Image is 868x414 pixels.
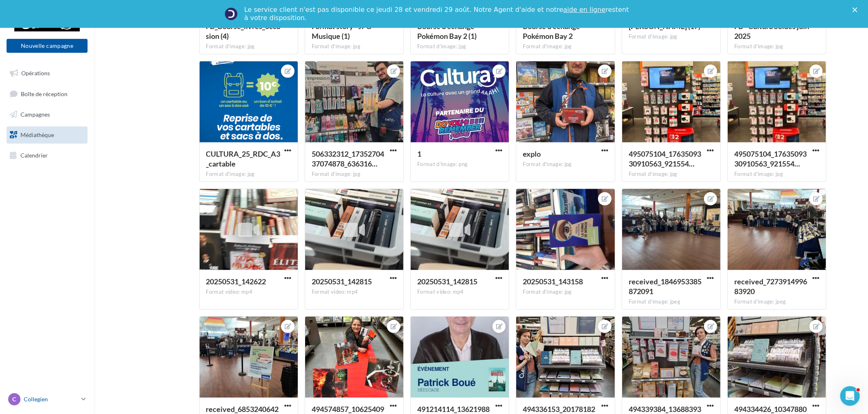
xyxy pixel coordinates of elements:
[523,288,608,296] div: Format d'image: jpg
[20,111,50,118] span: Campagnes
[7,39,88,53] button: Nouvelle campagne
[734,43,819,50] div: Format d'image: jpg
[206,277,266,286] span: 20250531_142622
[840,386,860,406] iframe: Intercom live chat
[629,171,714,178] div: Format d'image: jpg
[734,171,819,178] div: Format d'image: jpg
[629,298,714,306] div: Format d'image: jpeg
[852,7,861,12] div: Fermer
[206,171,291,178] div: Format d'image: jpg
[734,277,807,296] span: received_727391499683920
[523,277,583,286] span: 20250531_143158
[7,391,88,407] a: C Collegien
[225,7,238,20] img: Profile image for Service-Client
[629,149,701,168] span: 495075104_1763509330910563_9215543379760537184_n (1)
[312,277,372,286] span: 20250531_142815
[20,151,48,158] span: Calendrier
[417,149,421,158] span: 1
[206,43,291,50] div: Format d'image: jpg
[523,161,608,168] div: Format d'image: jpg
[5,147,89,164] a: Calendrier
[5,85,89,103] a: Boîte de réception
[312,171,397,178] div: Format d'image: jpg
[13,395,16,403] span: C
[417,161,502,168] div: Format d'image: png
[244,6,630,22] div: Le service client n'est pas disponible ce jeudi 28 et vendredi 29 août. Notre Agent d'aide et not...
[21,70,50,76] span: Opérations
[312,288,397,296] div: Format video: mp4
[21,90,67,97] span: Boîte de réception
[5,106,89,123] a: Campagnes
[417,277,477,286] span: 20250531_142815
[312,149,384,168] span: 506332312_1735270437074878_6363165565215093814_n
[206,288,291,296] div: Format video: mp4
[5,65,89,82] a: Opérations
[206,149,281,168] span: CULTURA_25_RDC_A3_cartable
[417,288,502,296] div: Format video: mp4
[5,126,89,144] a: Médiathèque
[312,43,397,50] div: Format d'image: jpg
[24,395,78,403] p: Collegien
[417,43,502,50] div: Format d'image: jpg
[563,6,605,13] a: aide en ligne
[629,33,714,40] div: Format d'image: jpg
[629,277,702,296] span: received_1846953385872091
[20,131,54,138] span: Médiathèque
[523,43,608,50] div: Format d'image: jpg
[523,149,541,158] span: explo
[734,149,807,168] span: 495075104_1763509330910563_9215543379760537184_n
[734,298,819,306] div: Format d'image: jpeg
